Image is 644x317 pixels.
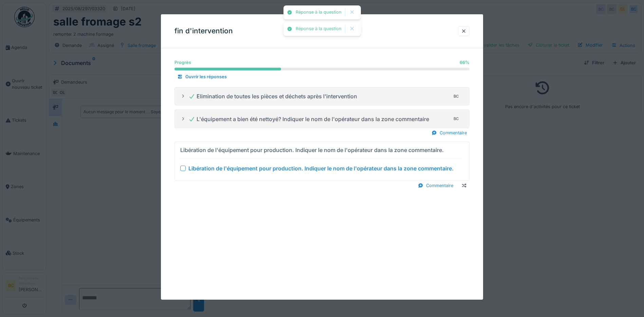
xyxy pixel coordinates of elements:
[452,91,461,101] div: BC
[174,27,233,35] h3: fin d'intervention
[188,164,454,172] div: Libération de l'équipement pour production. Indiquer le nom de l'opérateur dans la zone commentaire.
[174,72,229,81] div: Ouvrir les réponses
[178,113,466,125] summary: L'équipement a bien été nettoyé? Indiquer le nom de l'opérateur dans la zone commentaireBC
[178,145,466,178] summary: Libération de l'équipement pour production. Indiquer le nom de l'opérateur dans la zone commentai...
[296,10,342,15] div: Réponse à la question
[174,68,470,70] progress: 66 %
[415,181,456,190] div: Commentaire
[452,114,461,124] div: BC
[296,26,342,32] div: Réponse à la question
[188,115,429,123] div: L'équipement a bien été nettoyé? Indiquer le nom de l'opérateur dans la zone commentaire
[174,59,191,66] div: Progrès
[460,59,470,66] div: 66 %
[188,92,357,100] div: Elimination de toutes les pièces et déchets après l'intervention
[178,90,466,103] summary: Elimination de toutes les pièces et déchets après l'interventionBC
[180,146,444,154] div: Libération de l'équipement pour production. Indiquer le nom de l'opérateur dans la zone commentaire.
[429,128,470,137] div: Commentaire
